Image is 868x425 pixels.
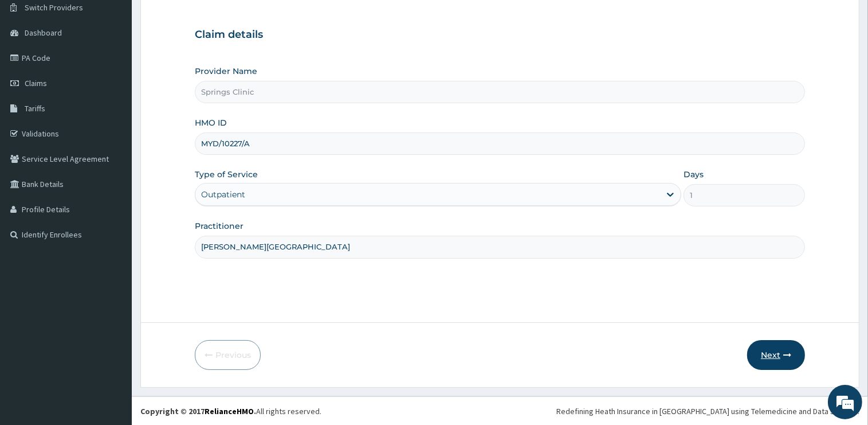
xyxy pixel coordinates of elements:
[195,65,257,77] label: Provider Name
[195,340,261,370] button: Previous
[684,169,704,180] label: Days
[205,406,254,416] a: RelianceHMO
[195,29,805,41] h3: Claim details
[140,406,256,416] strong: Copyright © 2017 .
[195,169,258,180] label: Type of Service
[195,236,805,258] input: Enter Name
[25,78,47,88] span: Claims
[556,405,859,417] div: Redefining Heath Insurance in [GEOGRAPHIC_DATA] using Telemedicine and Data Science!
[25,28,62,38] span: Dashboard
[195,117,227,128] label: HMO ID
[25,2,83,13] span: Switch Providers
[195,220,243,232] label: Practitioner
[25,103,45,114] span: Tariffs
[195,132,805,155] input: Enter HMO ID
[747,340,805,370] button: Next
[201,189,245,200] div: Outpatient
